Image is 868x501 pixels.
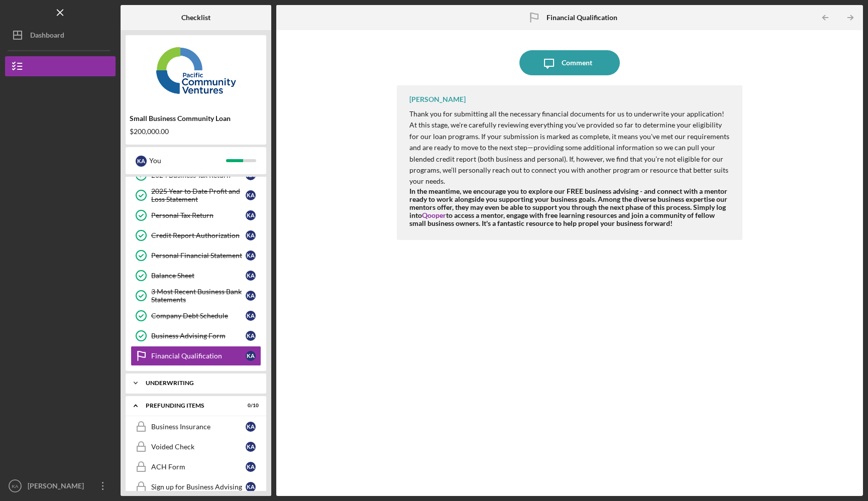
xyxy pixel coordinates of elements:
a: Personal Tax ReturnKA [131,205,261,225]
a: Company Debt ScheduleKA [131,306,261,326]
button: Comment [519,50,620,75]
a: Personal Financial StatementKA [131,245,261,266]
div: K A [246,230,256,240]
div: K A [246,462,256,472]
div: Small Business Community Loan [130,114,262,122]
div: [PERSON_NAME] [25,476,90,498]
div: Comment [562,50,592,75]
div: Voided Check [151,443,246,451]
div: $200,000.00 [130,128,262,136]
div: K A [246,190,256,200]
div: Underwriting [146,380,254,386]
b: Financial Qualification [547,14,617,22]
a: 2025 Year to Date Profit and Loss StatementKA [131,185,261,205]
div: 0 / 10 [241,403,259,409]
div: [PERSON_NAME] [409,95,466,103]
div: K A [246,291,256,301]
div: Company Debt Schedule [151,312,246,320]
div: 3 Most Recent Business Bank Statements [151,288,246,304]
button: Dashboard [5,25,116,45]
div: Business Advising Form [151,332,246,340]
div: 2025 Year to Date Profit and Loss Statement [151,187,246,203]
div: K A [136,156,147,167]
div: Personal Tax Return [151,211,246,219]
a: Voided CheckKA [131,437,261,457]
div: K A [246,271,256,281]
div: Financial Qualification [151,352,246,360]
button: KA[PERSON_NAME] [5,476,116,496]
a: Financial QualificationKA [131,346,261,366]
div: K A [246,331,256,341]
div: K A [246,422,256,432]
a: Credit Report AuthorizationKA [131,225,261,245]
text: KA [12,483,19,489]
a: Qooper [422,211,446,219]
div: ACH Form [151,463,246,471]
div: Credit Report Authorization [151,231,246,239]
img: Product logo [126,40,266,100]
a: Business InsuranceKA [131,417,261,437]
div: Business Insurance [151,423,246,431]
div: K A [246,250,256,261]
a: Sign up for Business AdvisingKA [131,477,261,497]
div: K A [246,351,256,361]
div: K A [246,210,256,220]
div: You [149,152,226,169]
div: Prefunding Items [146,403,234,409]
b: Checklist [181,14,210,22]
div: Sign up for Business Advising [151,483,246,491]
a: Balance SheetKA [131,266,261,286]
div: Dashboard [30,25,64,48]
div: Personal Financial Statement [151,252,246,260]
a: ACH FormKA [131,457,261,477]
div: K A [246,311,256,321]
div: K A [246,442,256,452]
strong: In the meantime, we encourage you to explore our FREE business advising - and connect with a ment... [409,187,727,227]
a: Business Advising FormKA [131,326,261,346]
div: K A [246,482,256,492]
p: Thank you for submitting all the necessary financial documents for us to underwrite your applicat... [409,108,733,187]
a: 3 Most Recent Business Bank StatementsKA [131,286,261,306]
div: Balance Sheet [151,272,246,280]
